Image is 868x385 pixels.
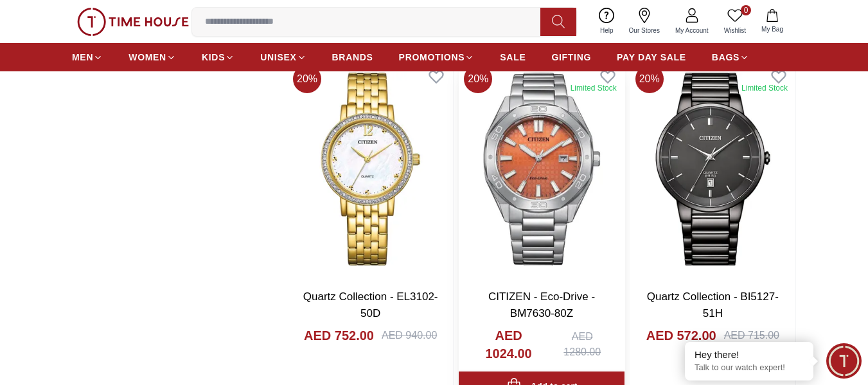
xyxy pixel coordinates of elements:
[202,46,235,69] a: KIDS
[202,51,225,64] span: KIDS
[459,60,624,278] img: CITIZEN - Eco-Drive - BM7630-80Z
[72,46,103,69] a: MEN
[332,46,373,69] a: BRANDS
[624,26,665,35] span: Our Stores
[630,60,795,278] img: Quartz Collection - BI5127-51H
[260,46,306,69] a: UNISEX
[695,363,804,373] p: Talk to our watch expert!
[621,5,668,38] a: Our Stores
[128,46,176,69] a: WOMEN
[128,51,166,64] span: WOMEN
[551,51,591,64] span: GIFTING
[756,24,788,34] span: My Bag
[617,51,686,64] span: PAY DAY SALE
[719,26,751,35] span: Wishlist
[646,327,716,345] h4: AED 572.00
[399,46,475,69] a: PROMOTIONS
[712,51,740,64] span: BAGS
[741,5,751,15] span: 0
[382,328,437,343] div: AED 940.00
[712,46,749,69] a: BAGS
[635,65,664,93] span: 20 %
[754,6,791,37] button: My Bag
[288,60,453,278] img: Quartz Collection - EL3102-50D
[464,65,492,93] span: 20 %
[724,328,779,343] div: AED 715.00
[592,5,621,38] a: Help
[647,291,779,319] a: Quartz Collection - BI5127-51H
[617,46,686,69] a: PAY DAY SALE
[472,327,545,363] h4: AED 1024.00
[553,329,612,360] div: AED 1280.00
[304,327,374,345] h4: AED 752.00
[741,83,788,93] div: Limited Stock
[293,65,321,93] span: 20 %
[595,26,619,35] span: Help
[77,8,189,36] img: ...
[500,51,526,64] span: SALE
[551,46,591,69] a: GIFTING
[571,83,617,93] div: Limited Stock
[260,51,296,64] span: UNISEX
[670,26,714,35] span: My Account
[826,343,862,379] div: Chat Widget
[332,51,373,64] span: BRANDS
[303,291,438,319] a: Quartz Collection - EL3102-50D
[72,51,93,64] span: MEN
[488,291,595,319] a: CITIZEN - Eco-Drive - BM7630-80Z
[716,5,754,38] a: 0Wishlist
[500,46,526,69] a: SALE
[399,51,465,64] span: PROMOTIONS
[695,348,804,361] div: Hey there!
